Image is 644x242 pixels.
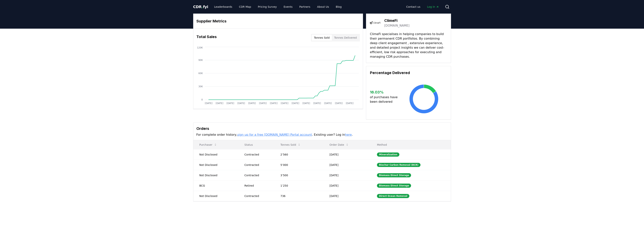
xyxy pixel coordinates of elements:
div: Biochar Carbon Removal (BCR) [377,163,420,167]
button: Order Date [326,141,352,149]
td: Not Disclosed [193,191,238,201]
div: Contracted [244,194,271,198]
div: Contracted [244,163,271,167]
p: of purchases have been delivered [370,95,401,104]
p: For complete order history, . Existing user? Log in . [196,132,448,137]
img: ClimeFi-logo [370,18,381,28]
a: [DOMAIN_NAME] [384,23,410,28]
tspan: [DATE] [335,102,343,105]
td: 1’250 [274,180,323,191]
div: Mineralization [377,152,399,157]
tspan: [DATE] [346,102,353,105]
tspan: 60K [198,72,203,75]
a: Events [281,3,296,10]
a: Log in [424,3,442,10]
td: [DATE] [323,180,371,191]
button: Tonnes Delivered [332,35,359,41]
td: 3’500 [274,170,323,180]
a: Leaderboards [211,3,235,10]
td: [DATE] [323,191,371,201]
tspan: 30K [198,85,203,88]
h3: ClimeFi [384,18,410,23]
tspan: [DATE] [259,102,267,105]
div: Contracted [244,153,271,156]
a: Contact us [403,3,423,10]
p: Status [241,143,271,147]
tspan: [DATE] [270,102,278,105]
tspan: [DATE] [302,102,310,105]
td: [DATE] [323,170,371,180]
a: sign up for a free [DOMAIN_NAME] Portal account [237,133,312,136]
a: About Us [314,3,332,10]
td: Not Disclosed [193,149,238,160]
div: Contracted [244,173,271,177]
td: BCG [193,180,238,191]
span: . [202,5,203,9]
tspan: [DATE] [237,102,245,105]
button: Tonnes Sold [277,141,304,149]
h3: Orders [196,126,448,131]
a: here [345,133,352,136]
h3: Supplier Metrics [196,18,360,24]
tspan: [DATE] [226,102,234,105]
a: Partners [296,3,313,10]
div: Biomass Direct Storage [377,173,411,177]
span: CDR fyi [193,5,208,9]
tspan: [DATE] [248,102,256,105]
div: Biomass Direct Storage [377,184,411,188]
button: Purchaser [196,141,220,149]
span: Log in [427,5,439,9]
tspan: [DATE] [281,102,288,105]
tspan: [DATE] [205,102,212,105]
h3: Total Sales [196,34,217,41]
a: Pricing Survey [255,3,280,10]
h3: Percentage Delivered [370,70,447,76]
p: ClimeFi specialises in helping companies to build their permanent CDR portfolios. By combining de... [370,32,447,59]
td: Not Disclosed [193,170,238,180]
tspan: 0 [201,98,203,101]
td: Not Disclosed [193,160,238,170]
div: Retired [244,184,271,188]
button: Tonnes Sold [312,35,332,41]
a: CDR Map [236,3,254,10]
tspan: [DATE] [313,102,321,105]
div: Direct Ocean Removal [377,194,409,198]
tspan: [DATE] [216,102,223,105]
nav: Main [403,3,442,10]
tspan: [DATE] [292,102,299,105]
td: 5’000 [274,160,323,170]
tspan: [DATE] [324,102,332,105]
td: 2’560 [274,149,323,160]
a: Blog [333,3,345,10]
td: [DATE] [323,160,371,170]
h3: 16.03 % [370,89,401,95]
nav: Main [211,3,345,10]
p: Method [374,143,448,147]
tspan: 90K [198,59,203,61]
tspan: 120K [197,46,203,49]
a: CDR.fyi [193,4,208,9]
td: [DATE] [323,149,371,160]
td: 736 [274,191,323,201]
